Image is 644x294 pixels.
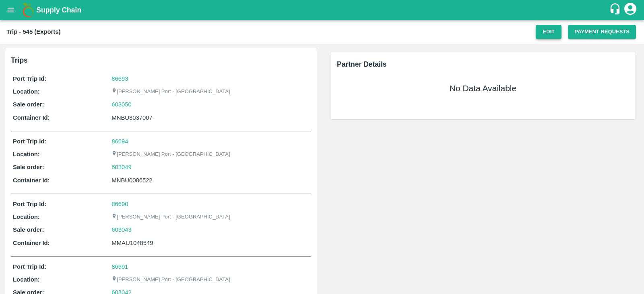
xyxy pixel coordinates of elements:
button: Edit [536,25,561,39]
b: Trips [11,56,28,64]
b: Trip - 545 (Exports) [6,29,60,35]
b: Supply Chain [36,6,81,14]
b: Port Trip Id: [13,76,46,82]
div: MMAU1048549 [111,239,309,247]
b: Port Trip Id: [13,138,46,145]
p: [PERSON_NAME] Port - [GEOGRAPHIC_DATA] [111,151,230,158]
b: Location: [13,88,40,95]
button: Payment Requests [568,25,636,39]
img: logo [20,2,36,18]
h5: No Data Available [450,83,516,94]
span: Partner Details [337,60,387,68]
div: customer-support [609,3,623,17]
a: 603050 [111,100,132,109]
b: Location: [13,151,40,157]
button: open drawer [2,1,20,19]
b: Sale order: [13,164,44,170]
b: Location: [13,276,40,283]
b: Port Trip Id: [13,201,46,207]
b: Port Trip Id: [13,263,46,270]
p: [PERSON_NAME] Port - [GEOGRAPHIC_DATA] [111,88,230,96]
b: Sale order: [13,227,44,233]
b: Location: [13,214,40,220]
a: 603043 [111,225,132,234]
a: 86693 [111,76,128,82]
div: account of current user [623,2,638,18]
a: Supply Chain [36,4,609,16]
b: Sale order: [13,101,44,108]
a: 603049 [111,163,132,171]
b: Container Id: [13,177,50,184]
p: [PERSON_NAME] Port - [GEOGRAPHIC_DATA] [111,276,230,284]
a: 86694 [111,138,128,145]
b: Container Id: [13,240,50,246]
div: MNBU0086522 [111,176,309,185]
div: MNBU3037007 [111,113,309,122]
b: Container Id: [13,114,50,121]
p: [PERSON_NAME] Port - [GEOGRAPHIC_DATA] [111,213,230,221]
a: 86691 [111,263,128,270]
a: 86690 [111,201,128,207]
